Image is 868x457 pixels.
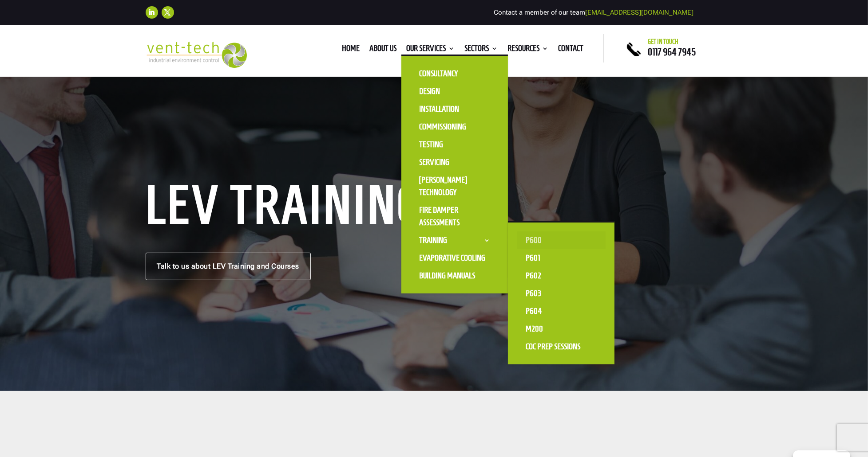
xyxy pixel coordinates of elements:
[648,47,696,57] a: 0117 964 7945
[410,153,499,171] a: Servicing
[146,253,311,280] a: Talk to us about LEV Training and Courses
[146,6,158,19] a: Follow on LinkedIn
[410,100,499,118] a: Installation
[494,8,694,16] span: Contact a member of our team
[464,45,498,55] a: Sectors
[410,201,499,231] a: Fire Damper Assessments
[410,65,499,82] a: Consultancy
[410,249,499,267] a: Evaporative Cooling
[410,231,499,249] a: Training
[410,171,499,201] a: [PERSON_NAME] Technology
[410,267,499,285] a: Building Manuals
[517,338,606,355] a: CoC Prep Sessions
[648,38,678,45] span: Get in touch
[162,6,174,19] a: Follow on X
[517,231,606,249] a: P600
[517,249,606,267] a: P601
[406,45,455,55] a: Our Services
[558,45,583,55] a: Contact
[585,8,694,16] a: [EMAIL_ADDRESS][DOMAIN_NAME]
[517,302,606,320] a: P604
[410,82,499,100] a: Design
[410,136,499,153] a: Testing
[146,184,434,230] h1: LEV Training Courses
[410,118,499,136] a: Commissioning
[517,267,606,285] a: P602
[507,45,548,55] a: Resources
[517,285,606,302] a: P603
[369,45,396,55] a: About us
[342,45,360,55] a: Home
[517,320,606,338] a: M200
[146,42,247,68] img: 2023-09-27T08_35_16.549ZVENT-TECH---Clear-background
